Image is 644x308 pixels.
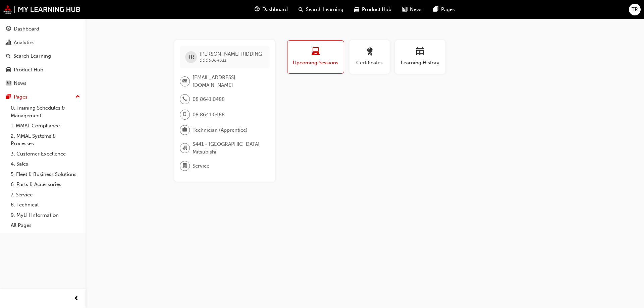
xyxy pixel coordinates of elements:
[262,6,288,13] span: Dashboard
[428,3,460,16] a: pages-iconPages
[193,111,225,119] span: 08 8641 0488
[441,6,455,13] span: Pages
[14,93,28,101] div: Pages
[193,140,264,156] span: S441 - [GEOGRAPHIC_DATA] Mitsubishi
[3,23,83,35] a: Dashboard
[306,6,343,13] span: Search Learning
[287,40,344,74] button: Upcoming Sessions
[3,64,83,76] a: Product Hub
[8,169,83,180] a: 5. Fleet & Business Solutions
[6,40,11,46] span: chart-icon
[632,6,638,13] span: TR
[8,210,83,221] a: 9. MyLH Information
[193,96,225,103] span: 08 8641 0488
[299,5,303,14] span: search-icon
[3,77,83,89] a: News
[14,39,35,47] div: Analytics
[8,131,83,149] a: 2. MMAL Systems & Processes
[3,50,83,62] a: Search Learning
[255,5,260,14] span: guage-icon
[193,162,209,170] span: Service
[3,37,83,49] a: Analytics
[8,121,83,131] a: 1. MMAL Compliance
[200,57,226,63] span: 0005864011
[349,3,397,16] a: car-iconProduct Hub
[200,51,262,57] span: [PERSON_NAME] RIDDING
[74,295,79,303] span: prev-icon
[354,5,359,14] span: car-icon
[395,40,445,74] button: Learning History
[6,80,11,86] span: news-icon
[13,52,51,60] div: Search Learning
[293,3,349,16] a: search-iconSearch Learning
[397,3,428,16] a: news-iconNews
[3,21,83,91] button: DashboardAnalyticsSearch LearningProduct HubNews
[8,103,83,121] a: 0. Training Schedules & Management
[366,48,374,57] span: award-icon
[8,200,83,210] a: 8. Technical
[402,5,407,14] span: news-icon
[8,149,83,159] a: 3. Customer Excellence
[292,59,339,67] span: Upcoming Sessions
[6,94,11,100] span: pages-icon
[14,66,43,74] div: Product Hub
[8,179,83,190] a: 6. Parts & Accessories
[433,5,438,14] span: pages-icon
[6,26,11,32] span: guage-icon
[8,220,83,231] a: All Pages
[8,159,83,169] a: 4. Sales
[6,67,11,73] span: car-icon
[182,95,187,104] span: phone-icon
[182,162,187,170] span: department-icon
[182,126,187,134] span: briefcase-icon
[416,48,424,57] span: calendar-icon
[400,59,440,67] span: Learning History
[182,144,187,152] span: organisation-icon
[629,4,641,15] button: TR
[188,53,194,61] span: TR
[3,5,80,14] img: mmal
[8,190,83,200] a: 7. Service
[3,91,83,103] button: Pages
[193,74,264,89] span: [EMAIL_ADDRESS][DOMAIN_NAME]
[362,6,391,13] span: Product Hub
[410,6,423,13] span: News
[312,48,320,57] span: laptop-icon
[193,126,248,134] span: Technician (Apprentice)
[6,53,11,59] span: search-icon
[355,59,385,67] span: Certificates
[14,25,39,33] div: Dashboard
[182,77,187,86] span: email-icon
[14,79,26,87] div: News
[182,110,187,119] span: mobile-icon
[350,40,390,74] button: Certificates
[75,93,80,101] span: up-icon
[249,3,293,16] a: guage-iconDashboard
